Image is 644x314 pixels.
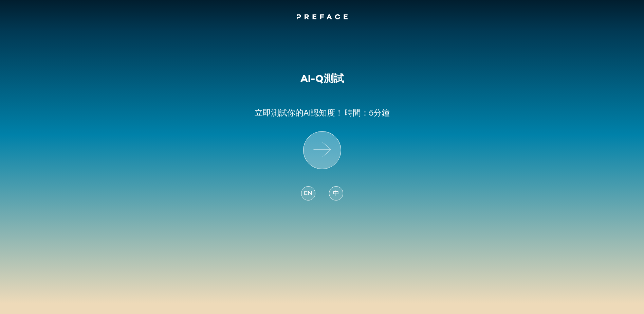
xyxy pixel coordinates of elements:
[304,189,312,198] span: EN
[255,108,287,117] span: 立即測試
[345,108,390,117] span: 時間：5分鐘
[333,189,339,198] span: 中
[300,73,344,85] h1: AI-Q測試
[287,108,343,117] span: 你的AI認知度！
